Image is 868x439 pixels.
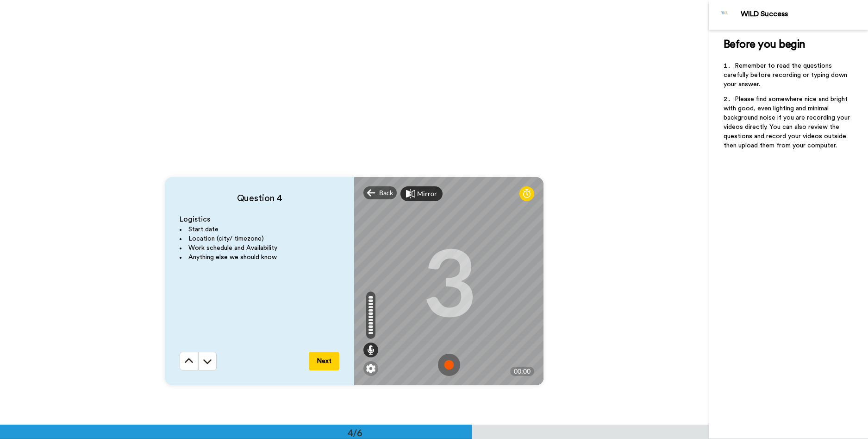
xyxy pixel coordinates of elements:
span: Back [379,188,393,197]
span: Anything else we should know [188,254,277,261]
img: ic_gear.svg [366,364,375,373]
div: Back [363,186,397,199]
button: Next [309,352,339,370]
div: Mirror [417,189,437,198]
span: Remember to read the questions carefully before recording or typing down your answer. [724,63,849,88]
span: Location (city/ timezone) [188,235,264,242]
img: ic_record_start.svg [438,354,460,376]
div: 00:00 [510,367,534,376]
img: Profile Image [714,4,736,26]
span: Work schedule and Availability [188,245,277,251]
div: 3 [422,246,476,316]
span: Before you begin [724,39,806,50]
span: Please find somewhere nice and bright with good, even lighting and minimal background noise if yo... [724,96,852,149]
span: Start date [188,226,219,233]
div: 4/6 [333,426,377,439]
h4: Question 4 [180,192,339,205]
div: WILD Success [741,10,868,19]
span: Logistics [180,216,210,223]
